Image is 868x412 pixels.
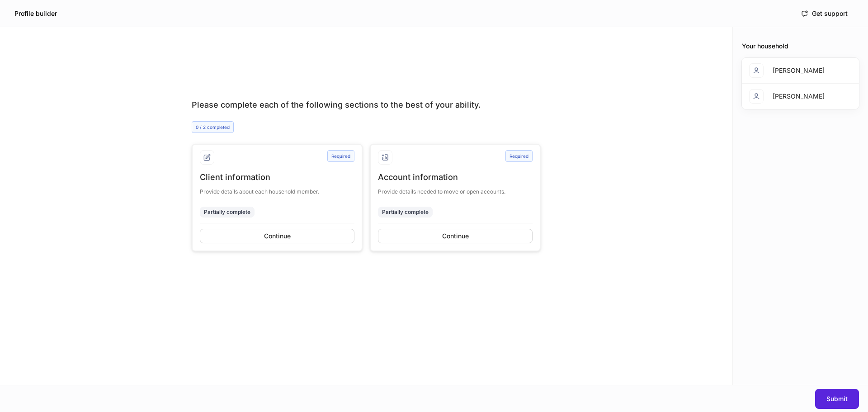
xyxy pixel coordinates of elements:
div: [PERSON_NAME] [773,92,825,101]
button: Get support [795,6,854,21]
div: 0 / 2 completed [192,121,234,133]
div: Partially complete [382,208,429,216]
div: Partially complete [204,208,250,216]
div: Required [505,150,533,162]
div: Provide details about each household member. [200,183,354,195]
div: Continue [442,232,469,241]
div: Submit [826,394,848,403]
div: Please complete each of the following sections to the best of your ability. [192,99,541,110]
button: Submit [815,389,859,409]
button: Continue [200,229,354,243]
div: Provide details needed to move or open accounts. [378,183,533,195]
div: Continue [264,232,291,241]
div: Get support [812,9,848,18]
div: Required [327,150,354,162]
div: Account information [378,172,533,183]
div: Your household [742,42,859,51]
button: Continue [378,229,533,243]
h5: Profile builder [14,9,57,18]
div: Client information [200,172,354,183]
div: [PERSON_NAME] [773,66,825,75]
